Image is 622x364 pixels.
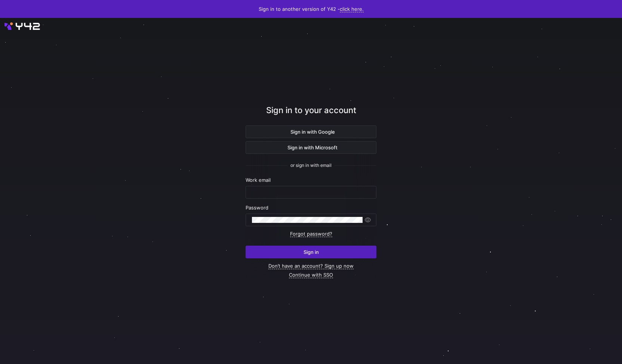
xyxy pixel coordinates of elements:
[268,263,354,269] a: Don’t have an account? Sign up now
[289,272,333,278] a: Continue with SSO
[246,141,376,154] button: Sign in with Microsoft
[246,104,376,125] div: Sign in to your account
[290,163,332,168] span: or sign in with email
[290,231,332,237] a: Forgot password?
[304,249,319,255] span: Sign in
[340,6,364,12] a: click here.
[246,205,268,211] span: Password
[246,125,376,138] button: Sign in with Google
[246,246,376,258] button: Sign in
[246,177,271,183] span: Work email
[287,129,335,135] span: Sign in with Google
[284,144,338,150] span: Sign in with Microsoft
